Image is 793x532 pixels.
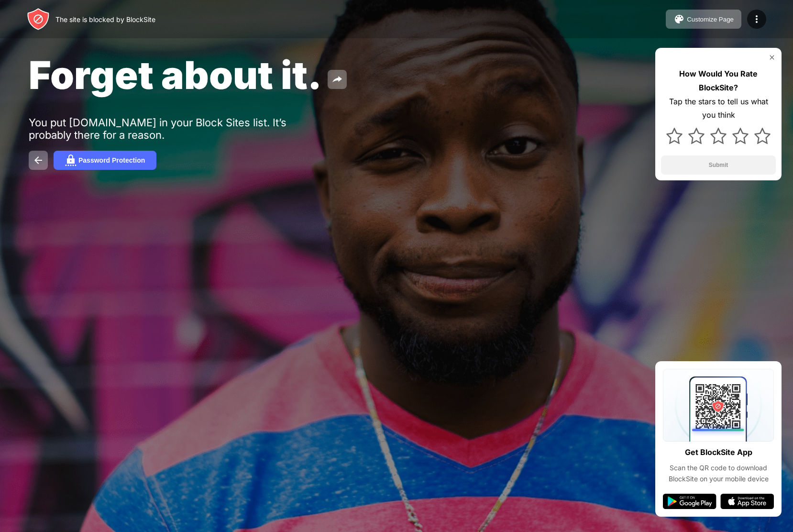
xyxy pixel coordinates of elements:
[663,463,774,484] div: Scan the QR code to download BlockSite on your mobile device
[27,8,50,31] img: header-logo.svg
[666,10,741,29] button: Customize Page
[661,95,776,122] div: Tap the stars to tell us what you think
[754,128,771,144] img: star.svg
[663,369,774,442] img: qrcode.svg
[666,128,683,144] img: star.svg
[720,494,774,509] img: app-store.svg
[331,74,343,85] img: share.svg
[732,128,749,144] img: star.svg
[768,54,776,61] img: rate-us-close.svg
[78,156,145,164] div: Password Protection
[688,128,705,144] img: star.svg
[661,155,776,175] button: Submit
[54,151,156,170] button: Password Protection
[685,445,752,459] div: Get BlockSite App
[751,13,762,25] img: menu-icon.svg
[687,16,734,23] div: Customize Page
[661,67,776,95] div: How Would You Rate BlockSite?
[65,155,77,166] img: password.svg
[29,52,322,98] span: Forget about it.
[710,128,727,144] img: star.svg
[33,155,44,166] img: back.svg
[55,15,155,23] div: The site is blocked by BlockSite
[29,116,324,141] div: You put [DOMAIN_NAME] in your Block Sites list. It’s probably there for a reason.
[663,494,716,509] img: google-play.svg
[673,13,685,25] img: pallet.svg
